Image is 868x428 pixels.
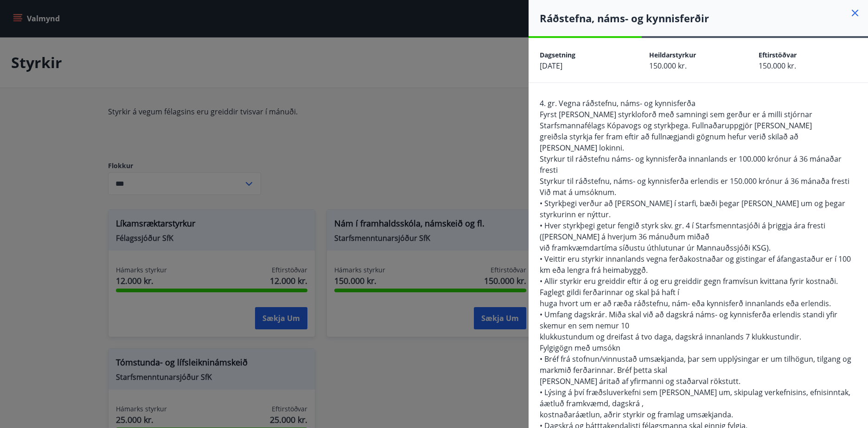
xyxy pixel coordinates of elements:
h4: Ráðstefna, náms- og kynnisferðir [540,11,868,25]
span: [DATE] [540,61,562,71]
span: • Hver styrkþegi getur fengið styrk skv. gr. 4 í Starfsmenntasjóði á þriggja ára fresti ([PERSON_... [540,220,825,242]
span: 150.000 kr. [649,61,687,71]
span: klukkustundum og dreifast á tvo daga, dagskrá innanlands 7 klukkustundir. [540,332,801,342]
span: Við mat á umsóknum. [540,187,616,197]
span: Dagsetning [540,50,575,59]
span: Styrkur til ráðstefnu náms- og kynnisferða innanlands er 100.000 krónur á 36 mánaðar fresti [540,154,842,175]
span: • Lýsing á því fræðsluverkefni sem [PERSON_NAME] um, skipulag verkefnisins, efnisinntak, áætluð f... [540,387,850,409]
span: 4. gr. Vegna ráðstefnu, náms- og kynnisferða [540,98,696,108]
span: • Styrkþegi verður að [PERSON_NAME] í starfi, bæði þegar [PERSON_NAME] um og þegar styrkurinn er ... [540,198,845,220]
span: 150.000 kr. [759,61,796,71]
span: greiðsla styrkja fer fram eftir að fullnægjandi gögnum hefur verið skilað að [PERSON_NAME] lokinni. [540,132,798,153]
span: • Allir styrkir eru greiddir eftir á og eru greiddir gegn framvísun kvittana fyrir kostnaði. Fagl... [540,276,838,297]
span: • Veittir eru styrkir innanlands vegna ferðakostnaðar og gistingar ef áfangastaður er í 100 km eð... [540,254,851,275]
span: Eftirstöðvar [759,50,797,59]
span: Fylgigögn með umsókn [540,343,620,353]
span: huga hvort um er að ræða ráðstefnu, nám- eða kynnisferð innanlands eða erlendis. [540,298,831,308]
span: Styrkur til ráðstefnu, náms- og kynnisferða erlendis er 150.000 krónur á 36 mánaða fresti [540,176,849,186]
span: Fyrst [PERSON_NAME] styrkloforð með samningi sem gerður er á milli stjórnar Starfsmannafélags Kóp... [540,109,812,131]
span: Heildarstyrkur [649,50,696,59]
span: við framkvæmdartíma síðustu úthlutunar úr Mannauðssjóði KSG). [540,243,771,253]
span: • Umfang dagskrár. Miða skal við að dagskrá náms- og kynnisferða erlendis standi yfir skemur en s... [540,309,837,331]
span: [PERSON_NAME] áritað af yfirmanni og staðarval rökstutt. [540,376,740,386]
span: • Bréf frá stofnun/vinnustað umsækjanda, þar sem upplýsingar er um tilhögun, tilgang og markmið f... [540,354,851,375]
span: kostnaðaráætlun, aðrir styrkir og framlag umsækjanda. [540,409,733,420]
